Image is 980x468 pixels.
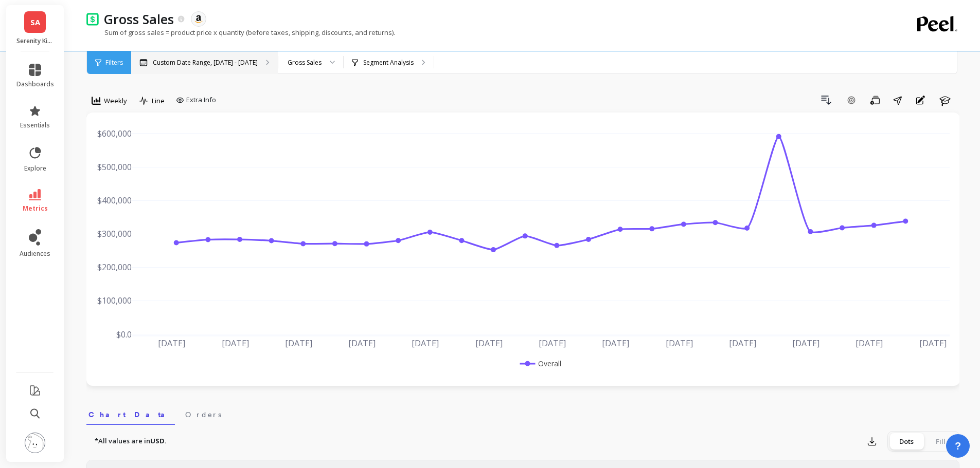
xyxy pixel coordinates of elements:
[86,28,395,37] p: Sum of gross sales = product price x quantity (before taxes, shipping, discounts, and returns).
[16,80,54,88] span: dashboards
[24,164,46,173] span: explore
[105,59,123,67] span: Filters
[186,95,216,105] span: Extra Info
[88,409,173,420] span: Chart Data
[86,12,99,25] img: header icon
[95,436,167,446] p: *All values are in
[104,10,174,28] p: Gross Sales
[20,121,50,129] span: essentials
[25,433,45,453] img: profile picture
[23,204,48,213] span: metrics
[194,14,203,24] img: api.amazon.svg
[30,16,40,28] span: SA
[153,59,258,67] p: Custom Date Range, [DATE] - [DATE]
[946,434,970,458] button: ?
[86,401,959,425] nav: Tabs
[363,59,414,67] p: Segment Analysis
[150,436,167,445] strong: USD.
[16,37,54,45] p: Serenity Kids - Amazon
[955,439,961,453] span: ?
[104,96,127,106] span: Weekly
[185,409,221,420] span: Orders
[20,250,50,258] span: audiences
[152,96,165,106] span: Line
[889,433,923,450] div: Dots
[288,58,322,67] div: Gross Sales
[923,433,957,450] div: Fill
